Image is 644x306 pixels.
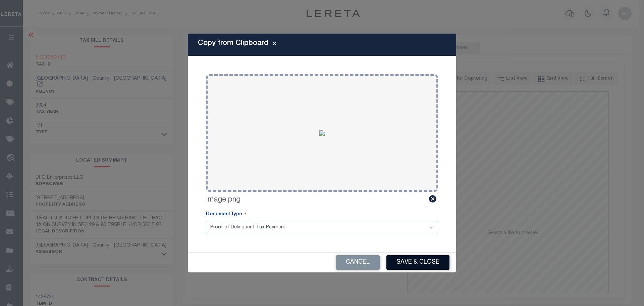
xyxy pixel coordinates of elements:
[319,130,325,136] img: c7a04564-e440-4d62-8fa6-08b57170ed3b
[206,211,246,218] label: DocumentType
[206,194,240,206] label: image.png
[336,255,380,270] button: Cancel
[198,39,269,48] h5: Copy from Clipboard
[386,255,449,270] button: Save & Close
[269,41,280,49] button: Close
